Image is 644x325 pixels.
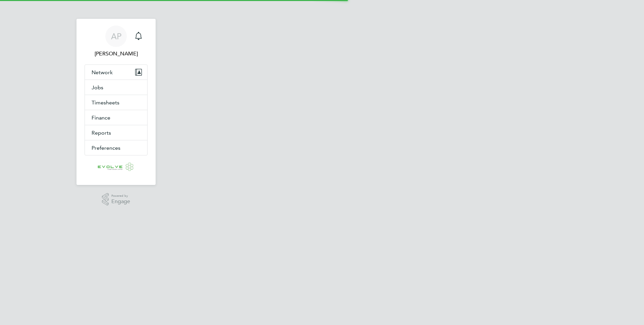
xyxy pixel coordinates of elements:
[85,50,148,58] span: Anthony Perrin
[92,145,120,151] span: Preferences
[85,110,147,125] button: Finance
[85,95,147,110] button: Timesheets
[85,26,148,58] a: AP[PERSON_NAME]
[98,162,135,173] img: evolve-talent-logo-retina.png
[76,19,156,185] nav: Main navigation
[85,65,147,80] button: Network
[92,84,103,91] span: Jobs
[92,130,111,136] span: Reports
[85,140,147,155] button: Preferences
[111,193,130,199] span: Powered by
[92,99,119,106] span: Timesheets
[92,69,113,76] span: Network
[92,114,110,121] span: Finance
[111,32,121,41] span: AP
[85,162,148,173] a: Go to home page
[102,193,130,206] a: Powered byEngage
[111,199,130,204] span: Engage
[85,80,147,95] button: Jobs
[85,125,147,140] button: Reports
